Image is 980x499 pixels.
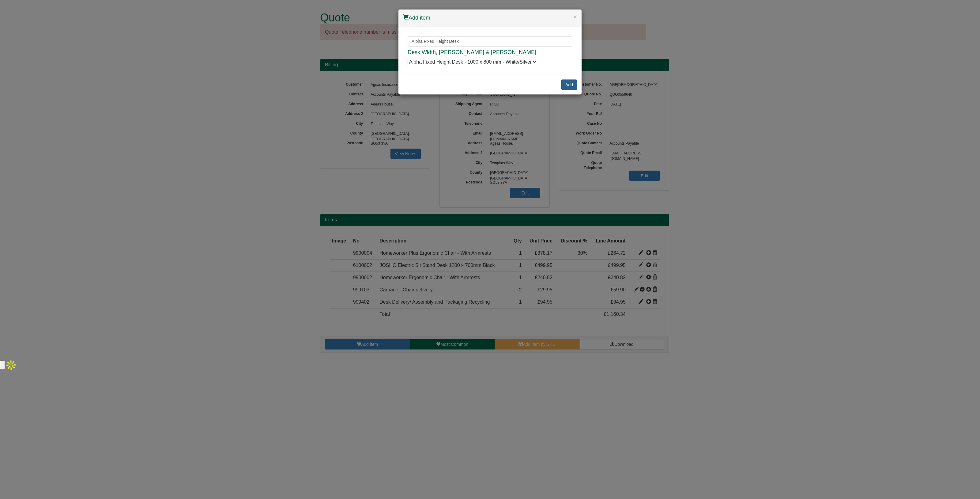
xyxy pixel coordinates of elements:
h4: Desk Width, [PERSON_NAME] & [PERSON_NAME] [408,50,572,56]
img: Apollo [5,359,17,371]
input: Search for a product [408,36,572,46]
button: × [573,13,577,20]
button: Add [561,79,577,90]
h4: Add item [403,14,577,22]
